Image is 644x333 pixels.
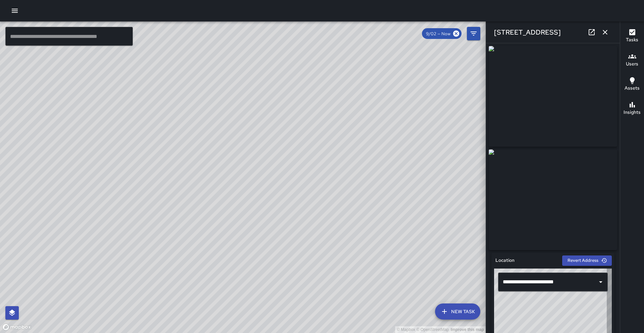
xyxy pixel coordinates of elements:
[626,36,638,44] h6: Tasks
[624,109,641,116] h6: Insights
[422,31,454,37] span: 9/02 — Now
[620,48,644,73] button: Users
[494,27,561,38] h6: [STREET_ADDRESS]
[467,27,480,40] button: Filters
[620,73,644,97] button: Assets
[489,149,617,250] img: request_images%2F54178250-880b-11f0-8949-579436d8f451
[620,24,644,48] button: Tasks
[495,257,515,264] h6: Location
[626,60,638,68] h6: Users
[422,28,462,39] div: 9/02 — Now
[625,85,640,92] h6: Assets
[489,46,617,147] img: request_images%2F524de5e0-880b-11f0-8949-579436d8f451
[435,303,480,320] button: New Task
[596,277,605,287] button: Open
[562,255,612,266] button: Revert Address
[620,97,644,121] button: Insights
